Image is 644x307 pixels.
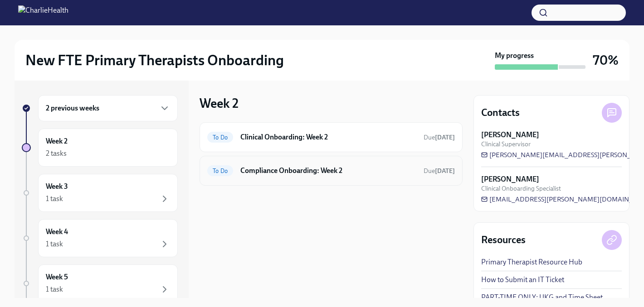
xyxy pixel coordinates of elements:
[22,264,178,302] a: Week 51 task
[46,227,68,237] h6: Week 4
[240,166,416,176] h6: Compliance Onboarding: Week 2
[435,167,455,175] strong: [DATE]
[481,233,526,247] h4: Resources
[207,168,233,174] span: To Do
[46,284,63,294] div: 1 task
[46,149,67,158] div: 2 tasks
[46,103,99,113] h6: 2 previous weeks
[481,174,539,184] strong: [PERSON_NAME]
[481,140,531,149] span: Clinical Supervisor
[46,272,68,282] h6: Week 5
[481,184,561,193] span: Clinical Onboarding Specialist
[46,239,63,249] div: 1 task
[424,167,455,175] span: August 30th, 2025 07:00
[38,95,178,121] div: 2 previous weeks
[200,95,239,111] h3: Week 2
[424,167,455,175] span: Due
[46,136,68,146] h6: Week 2
[481,257,582,267] a: Primary Therapist Resource Hub
[22,129,178,167] a: Week 22 tasks
[481,275,564,285] a: How to Submit an IT Ticket
[481,106,520,120] h4: Contacts
[240,132,416,142] h6: Clinical Onboarding: Week 2
[495,51,534,61] strong: My progress
[207,130,455,144] a: To DoClinical Onboarding: Week 2Due[DATE]
[46,182,68,192] h6: Week 3
[18,5,68,20] img: CharlieHealth
[481,130,539,140] strong: [PERSON_NAME]
[424,134,455,141] span: Due
[424,133,455,142] span: August 30th, 2025 07:00
[593,52,619,68] h3: 70%
[25,51,284,69] h2: New FTE Primary Therapists Onboarding
[46,194,63,204] div: 1 task
[435,134,455,141] strong: [DATE]
[207,134,233,141] span: To Do
[22,174,178,212] a: Week 31 task
[207,163,455,178] a: To DoCompliance Onboarding: Week 2Due[DATE]
[22,219,178,257] a: Week 41 task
